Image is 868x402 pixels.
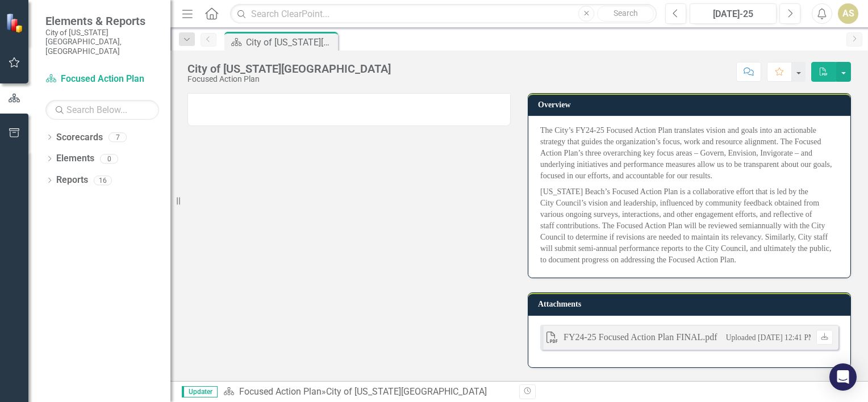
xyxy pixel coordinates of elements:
div: » [223,386,511,399]
button: [DATE]-25 [690,3,777,24]
a: Scorecards [56,131,103,144]
div: [DATE]-25 [694,7,773,21]
div: FY24-25 Focused Action Plan FINAL.pdf [564,331,717,344]
a: Focused Action Plan [45,73,159,86]
input: Search Below... [45,100,159,120]
div: 7 [108,132,127,142]
span: Search [614,9,638,18]
h3: Attachments [538,300,845,308]
span: Elements & Reports [45,14,159,28]
button: Search [597,6,654,22]
a: Reports [56,174,88,187]
h3: Overview [538,101,845,109]
p: The City’s FY24-25 Focused Action Plan translates vision and goals into an actionable strategy th... [540,125,838,184]
small: Uploaded [DATE] 12:41 PM [726,333,815,342]
div: City of [US_STATE][GEOGRAPHIC_DATA] [187,62,391,75]
p: [US_STATE] Beach’s Focused Action Plan is a collaborative effort that is led by the City Council’... [540,184,838,266]
input: Search ClearPoint... [230,4,657,24]
span: Updater [182,386,218,397]
img: ClearPoint Strategy [6,13,26,33]
div: Focused Action Plan [187,75,391,83]
div: 0 [100,154,118,164]
a: Elements [56,152,94,165]
small: City of [US_STATE][GEOGRAPHIC_DATA], [GEOGRAPHIC_DATA] [45,28,159,56]
div: 16 [94,175,112,185]
button: AS [838,3,858,24]
div: Open Intercom Messenger [829,363,857,391]
div: City of [US_STATE][GEOGRAPHIC_DATA] [326,386,487,397]
div: City of [US_STATE][GEOGRAPHIC_DATA] [246,35,335,49]
a: Focused Action Plan [239,386,322,397]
